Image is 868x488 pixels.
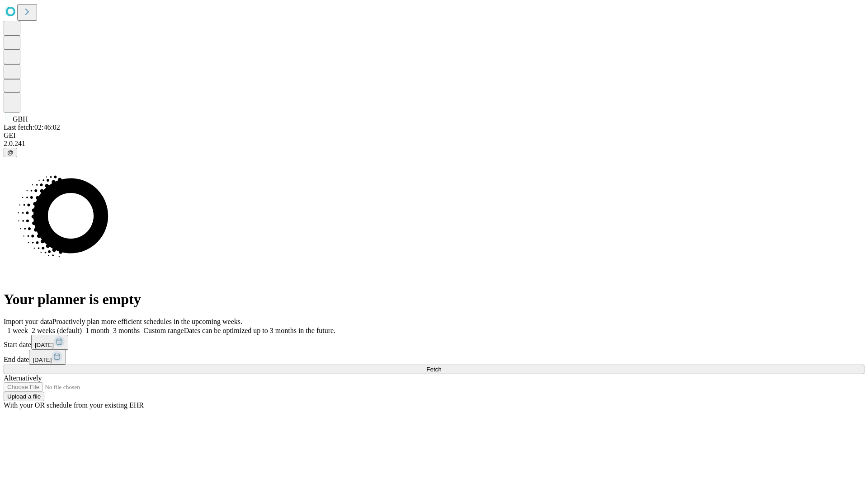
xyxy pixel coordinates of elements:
[426,366,441,373] span: Fetch
[13,115,28,123] span: GBH
[35,342,54,348] span: [DATE]
[113,327,140,334] span: 3 months
[4,131,864,140] div: GEI
[4,392,44,401] button: Upload a file
[4,123,60,131] span: Last fetch: 02:46:02
[143,327,184,334] span: Custom range
[7,327,28,334] span: 1 week
[33,357,52,363] span: [DATE]
[32,327,82,334] span: 2 weeks (default)
[85,327,109,334] span: 1 month
[4,374,42,382] span: Alternatively
[4,365,864,374] button: Fetch
[31,335,68,350] button: [DATE]
[4,140,864,148] div: 2.0.241
[4,401,144,409] span: With your OR schedule from your existing EHR
[4,335,864,350] div: Start date
[7,149,14,156] span: @
[184,327,335,334] span: Dates can be optimized up to 3 months in the future.
[29,350,66,365] button: [DATE]
[4,318,52,325] span: Import your data
[4,350,864,365] div: End date
[4,291,864,308] h1: Your planner is empty
[4,148,17,157] button: @
[52,318,242,325] span: Proactively plan more efficient schedules in the upcoming weeks.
